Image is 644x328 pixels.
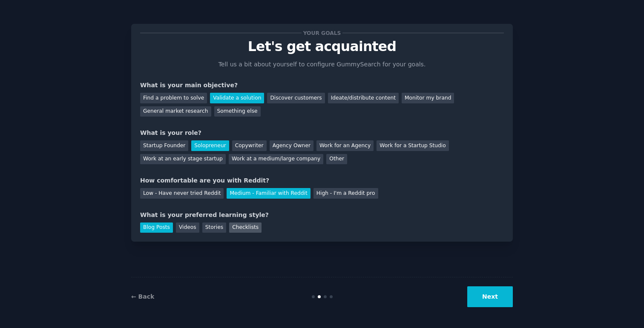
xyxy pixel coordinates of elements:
[140,140,188,151] div: Startup Founder
[140,93,207,103] div: Find a problem to solve
[267,93,325,103] div: Discover customers
[313,188,378,199] div: High - I'm a Reddit pro
[270,140,313,151] div: Agency Owner
[140,211,504,220] div: What is your preferred learning style?
[377,140,448,151] div: Work for a Startup Studio
[215,60,429,69] p: Tell us a bit about yourself to configure GummySearch for your goals.
[140,81,504,90] div: What is your main objective?
[140,128,504,137] div: What is your role?
[131,293,154,300] a: ← Back
[210,93,264,103] div: Validate a solution
[326,154,347,165] div: Other
[140,176,504,185] div: How comfortable are you with Reddit?
[140,188,224,199] div: Low - Have never tried Reddit
[176,222,199,233] div: Videos
[140,106,211,117] div: General market research
[467,286,513,307] button: Next
[328,93,399,103] div: Ideate/distribute content
[140,39,504,54] p: Let's get acquainted
[227,188,310,199] div: Medium - Familiar with Reddit
[302,29,342,37] span: Your goals
[202,222,226,233] div: Stories
[232,140,267,151] div: Copywriter
[191,140,229,151] div: Solopreneur
[229,154,323,165] div: Work at a medium/large company
[229,222,262,233] div: Checklists
[214,106,261,117] div: Something else
[316,140,374,151] div: Work for an Agency
[140,154,226,165] div: Work at an early stage startup
[402,93,454,103] div: Monitor my brand
[140,222,173,233] div: Blog Posts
